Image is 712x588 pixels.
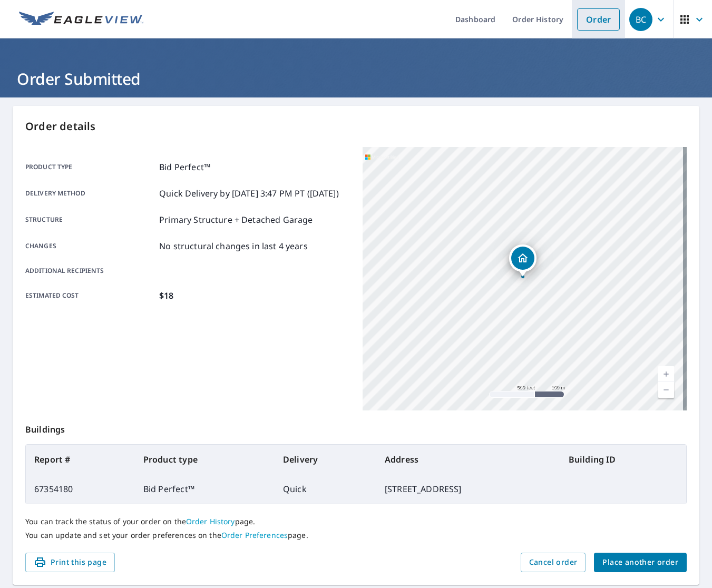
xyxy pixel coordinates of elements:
[25,266,155,276] p: Additional recipients
[602,556,678,569] span: Place another order
[25,289,155,302] p: Estimated cost
[658,366,674,382] a: Current Level 16, Zoom In
[25,531,687,540] p: You can update and set your order preferences on the page.
[159,187,339,200] p: Quick Delivery by [DATE] 3:47 PM PT ([DATE])
[159,161,210,173] p: Bid Perfect™
[25,410,687,444] p: Buildings
[25,187,155,200] p: Delivery method
[25,213,155,226] p: Structure
[26,445,135,474] th: Report #
[577,8,620,31] a: Order
[13,68,699,90] h1: Order Submitted
[159,289,173,302] p: $18
[25,119,687,134] p: Order details
[529,556,578,569] span: Cancel order
[509,244,537,277] div: Dropped pin, building 1, Residential property, 52 Edge Rock Dr Drums, PA 18222
[594,553,687,572] button: Place another order
[159,213,313,226] p: Primary Structure + Detached Garage
[19,12,143,27] img: EV Logo
[521,553,586,572] button: Cancel order
[376,474,560,504] td: [STREET_ADDRESS]
[25,553,115,572] button: Print this page
[34,556,106,569] span: Print this page
[275,445,376,474] th: Delivery
[25,240,155,252] p: Changes
[25,161,155,173] p: Product type
[159,240,308,252] p: No structural changes in last 4 years
[135,474,275,504] td: Bid Perfect™
[221,530,288,540] a: Order Preferences
[135,445,275,474] th: Product type
[275,474,376,504] td: Quick
[629,8,652,31] div: BC
[560,445,686,474] th: Building ID
[25,517,687,526] p: You can track the status of your order on the page.
[376,445,560,474] th: Address
[658,382,674,398] a: Current Level 16, Zoom Out
[26,474,135,504] td: 67354180
[186,516,235,526] a: Order History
